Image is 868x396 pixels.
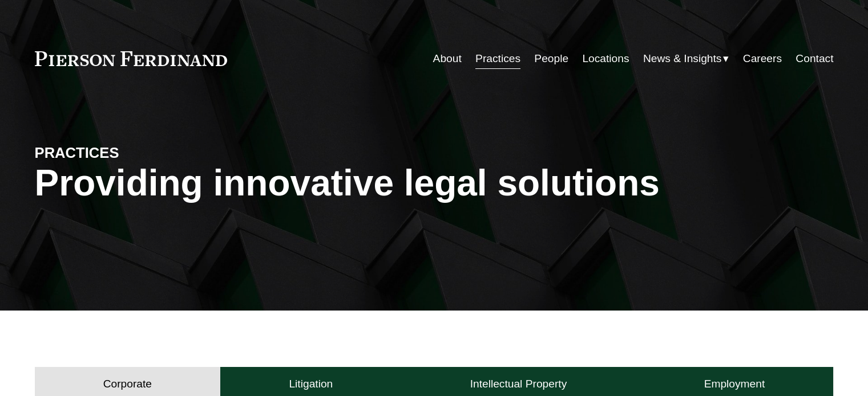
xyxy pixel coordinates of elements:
h4: Corporate [103,377,152,391]
a: People [534,48,568,70]
a: Locations [582,48,629,70]
h4: Litigation [289,377,333,391]
span: News & Insights [643,49,722,69]
h1: Providing innovative legal solutions [35,162,834,204]
a: Careers [743,48,782,70]
a: About [433,48,462,70]
h4: Employment [704,377,765,391]
h4: Intellectual Property [470,377,567,391]
a: Contact [796,48,833,70]
a: Practices [475,48,520,70]
a: folder dropdown [643,48,729,70]
h4: PRACTICES [35,144,235,162]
